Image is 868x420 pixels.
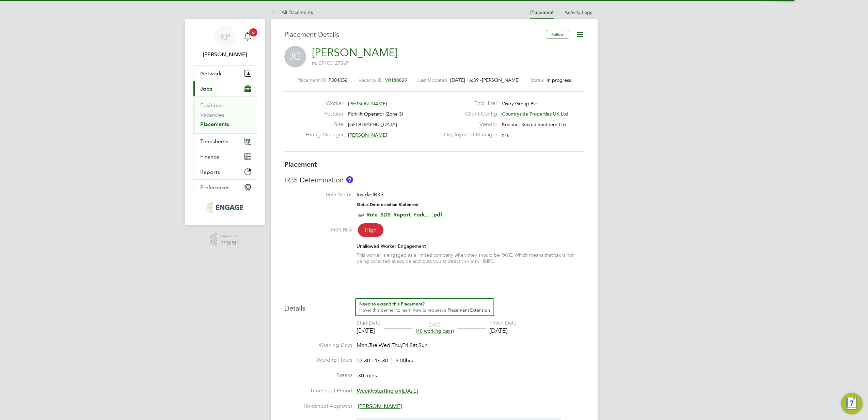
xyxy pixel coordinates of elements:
label: Deployment Manager [440,131,497,138]
label: Position [306,110,343,118]
label: IR35 Risk [284,226,352,234]
span: [GEOGRAPHIC_DATA] [348,121,397,127]
span: Engage [220,239,239,245]
span: Inside IR35 [357,191,383,198]
a: Placements [200,121,229,127]
a: Placement [530,10,554,15]
span: Reports [200,169,220,175]
span: starting on [357,388,418,394]
em: [DATE] [401,388,418,394]
div: Jobs [193,96,257,133]
span: Wed, [379,342,392,349]
label: Working Days [284,342,352,349]
span: Timesheets [200,138,228,145]
a: Powered byEngage [210,233,239,246]
span: Jobs [200,86,212,92]
span: JG [284,46,306,67]
span: Tue, [369,342,379,349]
label: Hiring Manager [306,131,343,138]
span: Countryside Properties UK Ltd [502,111,568,117]
label: End Hirer [440,100,497,107]
span: Fri, [402,342,410,349]
div: Start Date [357,319,380,327]
h3: Placement Details [284,30,541,39]
h3: Details [284,298,584,313]
span: P304056 [329,77,348,83]
label: Vacancy ID [359,77,382,83]
label: Timesheet Period [284,387,352,394]
label: Client Config [440,110,497,118]
label: Worker [306,100,343,107]
span: 30 mins [358,372,377,379]
div: Finish Date [489,319,517,327]
button: About IR35 [346,176,353,183]
span: High [358,223,383,237]
div: This worker is engaged as a limited company when they should be PAYE. Which means that tax is not... [357,252,584,264]
span: Vistry Group Plc [502,101,537,107]
div: [DATE] [357,327,380,334]
a: Vacancies [200,111,224,118]
label: Placement ID [297,77,326,83]
a: Go to home page [193,202,257,213]
span: Sat, [410,342,419,349]
div: Unallowed Worker Engagement [357,243,584,249]
a: Role_SDS_Report_Fork... .pdf [366,211,442,218]
span: 6 [249,28,257,36]
span: [PERSON_NAME] [348,101,387,107]
button: Network [193,66,257,81]
span: Finance [200,153,219,160]
a: 6 [241,26,254,48]
button: How to extend a Placement? [355,298,494,316]
span: 9.00hrs [392,357,413,364]
span: Network [200,70,222,77]
div: 07:30 - 16:30 [357,357,413,364]
a: KP[PERSON_NAME] [193,26,257,59]
button: Follow [546,30,569,39]
img: konnectrecruit-logo-retina.png [207,202,243,213]
span: Mon, [357,342,369,349]
div: [DATE] [489,327,517,334]
strong: Status Determination Statement [357,202,419,207]
button: Jobs [193,81,257,96]
span: [DATE] 16:39 - [450,77,482,83]
span: Kasia Piwowar [193,50,257,59]
span: m: 07400127567 [312,60,349,66]
h3: IR35 Determination [284,176,584,184]
a: All Placements [271,9,313,15]
nav: Main navigation [185,19,265,225]
label: Vendor [440,121,497,128]
label: Working Hours [284,357,352,364]
span: [PERSON_NAME] [482,77,520,83]
span: (40 working days) [416,328,454,334]
span: Konnect Recruit Southern Ltd [502,121,566,127]
a: [PERSON_NAME] [312,46,398,59]
a: Positions [200,102,223,108]
span: Powered by [220,233,239,239]
b: Placement [284,160,317,168]
button: Timesheets [193,134,257,149]
span: Forklift Operator (Zone 3) [348,111,403,117]
span: Thu, [392,342,402,349]
label: Timesheet Approver [284,403,352,410]
button: Preferences [193,180,257,195]
label: Status [531,77,544,83]
span: n/a [502,132,509,138]
label: Breaks [284,372,352,379]
span: Preferences [200,184,230,191]
span: KP [220,32,230,41]
label: IR35 Status [284,191,352,198]
span: [PERSON_NAME] [358,403,402,410]
button: Reports [193,164,257,179]
label: Site [306,121,343,128]
button: Engage Resource Center [841,393,863,415]
div: DAYS [412,322,457,334]
span: Sun [419,342,428,349]
button: Finance [193,149,257,164]
label: Last Updated [418,77,447,83]
a: Activity Logs [565,9,592,15]
span: [PERSON_NAME] [348,132,387,138]
span: In progress [547,77,571,83]
span: V0180829 [385,77,407,83]
em: Weekly [357,388,375,394]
